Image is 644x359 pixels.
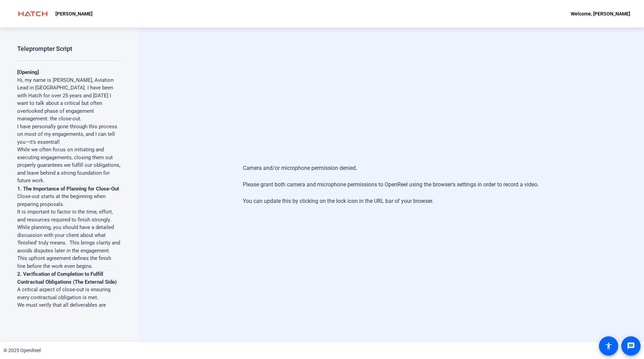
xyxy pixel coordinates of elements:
div: Welcome, [PERSON_NAME] [571,10,630,18]
strong: [Opening] [17,69,39,75]
p: While planning, you should have a detailed discussion with your client about what 'finished' trul... [17,224,120,254]
p: We must verify that all deliverables are complete: punch lists addressed, documentation finalized... [17,301,120,332]
mat-icon: message [627,342,635,350]
img: OpenReel logo [14,7,52,21]
div: Teleprompter Script [17,45,72,53]
p: A critical aspect of close-out is ensuring every contractual obligation is met. [17,286,120,301]
div: © 2025 OpenReel [3,347,41,354]
mat-icon: accessibility [604,342,613,350]
p: Hi, my name is [PERSON_NAME], Aviation Lead in [GEOGRAPHIC_DATA]. I have been with Hatch for over... [17,76,120,123]
p: It is important to factor in the time, effort, and resources required to finish strongly. [17,208,120,224]
p: I have personally gone through this process on most of my engagements, and I can tell you—it’s es... [17,123,120,146]
strong: 2. Verification of Completion to Fulfill Contractual Obligations (The External Side) [17,271,117,285]
p: While we often focus on initiating and executing engagements, closing them out properly guarantee... [17,146,120,185]
p: [PERSON_NAME] [55,10,93,18]
div: Camera and/or microphone permission denied. Please grant both camera and microphone permissions t... [243,157,539,212]
p: This upfront agreement defines the finish line before the work even begins. [17,254,120,270]
strong: 1. The Importance of Planning for Close-Out [17,186,119,192]
p: Close-out starts at the beginning when preparing proposals. [17,193,120,208]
